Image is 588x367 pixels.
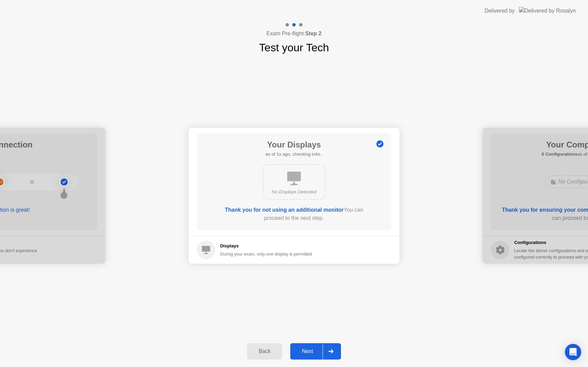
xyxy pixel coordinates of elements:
[225,207,344,213] b: Thank you for not using an additional monitor
[292,348,323,354] div: Next
[265,139,322,151] h1: Your Displays
[266,30,322,38] h4: Exam Pre-flight:
[216,206,372,222] div: You can proceed to the next step.
[519,7,576,15] img: Delivered by Rosalyn
[220,243,312,249] h5: Displays
[265,151,322,158] h5: as of 1s ago, checking in4s..
[485,7,515,15] div: Delivered by
[565,344,581,360] div: Open Intercom Messenger
[305,31,322,36] b: Step 2
[269,189,319,195] div: No Displays Detected
[220,251,312,257] div: During your exam, only one display is permitted
[290,343,341,360] button: Next
[249,348,280,354] div: Back
[259,39,329,56] h1: Test your Tech
[247,343,282,360] button: Back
